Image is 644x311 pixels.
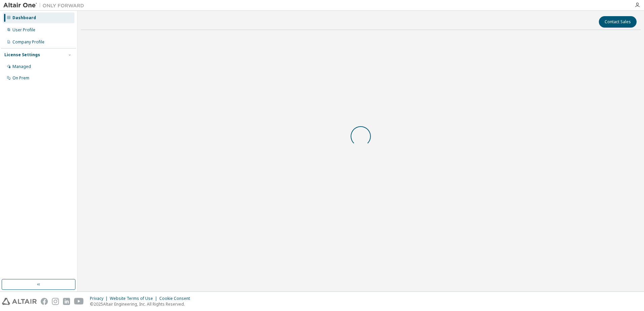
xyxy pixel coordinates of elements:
div: License Settings [4,52,40,58]
div: User Profile [12,27,35,33]
img: facebook.svg [41,298,48,305]
img: instagram.svg [52,298,59,305]
p: © 2025 Altair Engineering, Inc. All Rights Reserved. [90,301,194,307]
img: altair_logo.svg [2,298,37,305]
button: Contact Sales [599,16,637,28]
img: Altair One [3,2,88,9]
div: Cookie Consent [159,296,194,301]
div: Managed [12,64,31,69]
div: On Prem [12,75,29,81]
div: Website Terms of Use [110,296,159,301]
div: Privacy [90,296,110,301]
img: youtube.svg [74,298,84,305]
img: linkedin.svg [63,298,70,305]
div: Company Profile [12,39,44,45]
div: Dashboard [12,15,36,21]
